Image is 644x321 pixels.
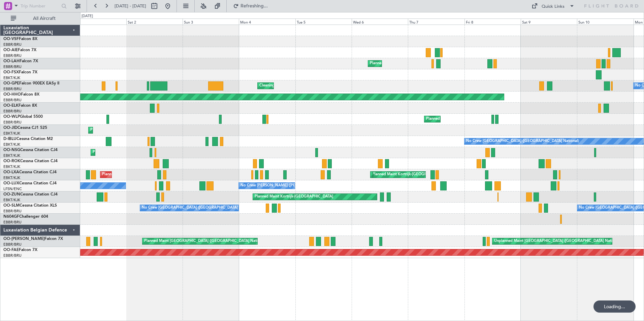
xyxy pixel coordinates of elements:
[240,4,268,8] span: Refreshing...
[18,16,71,21] span: All Aircraft
[3,192,58,197] a: OO-ZUNCessna Citation CJ4
[21,1,59,11] input: Trip Number
[93,147,171,157] div: Planned Maint Kortrijk-[GEOGRAPHIC_DATA]
[3,215,48,219] a: N604GFChallenger 604
[102,170,224,180] div: Planned Maint [GEOGRAPHIC_DATA] ([GEOGRAPHIC_DATA] National)
[3,175,20,180] a: EBKT/KJK
[3,159,20,163] span: OO-ROK
[3,104,19,108] span: OO-ELK
[3,192,20,197] span: OO-ZUN
[3,93,21,97] span: OO-HHO
[3,93,39,97] a: OO-HHOFalcon 8X
[3,70,19,74] span: OO-FSX
[3,75,20,80] a: EBKT/KJK
[144,236,266,246] div: Planned Maint [GEOGRAPHIC_DATA] ([GEOGRAPHIC_DATA] National)
[3,37,19,41] span: OO-VSF
[240,181,321,191] div: No Crew [PERSON_NAME] ([PERSON_NAME])
[82,13,93,19] div: [DATE]
[3,181,19,185] span: OO-LUX
[3,59,20,63] span: OO-LAH
[230,1,270,11] button: Refreshing...
[3,253,22,258] a: EBBR/BRU
[352,19,408,25] div: Wed 6
[3,220,22,225] a: EBBR/BRU
[295,19,352,25] div: Tue 5
[3,148,20,152] span: OO-NSG
[542,3,565,10] div: Quick Links
[3,204,57,208] a: OO-SLMCessna Citation XLS
[70,19,126,25] div: Fri 1
[577,19,633,25] div: Sun 10
[259,81,372,91] div: Cleaning [GEOGRAPHIC_DATA] ([GEOGRAPHIC_DATA] National)
[3,126,18,130] span: OO-JID
[7,13,73,24] button: All Aircraft
[3,126,47,130] a: OO-JIDCessna CJ1 525
[3,59,38,63] a: OO-LAHFalcon 7X
[3,98,22,103] a: EBBR/BRU
[408,19,464,25] div: Thu 7
[3,86,22,92] a: EBBR/BRU
[183,19,239,25] div: Sun 3
[3,120,22,125] a: EBBR/BRU
[115,3,146,9] span: [DATE] - [DATE]
[593,300,636,313] div: Loading...
[3,131,20,136] a: EBKT/KJK
[372,170,451,180] div: Planned Maint Kortrijk-[GEOGRAPHIC_DATA]
[3,237,44,241] span: OO-[PERSON_NAME]
[3,215,19,219] span: N604GF
[3,170,19,174] span: OO-LXA
[3,104,37,108] a: OO-ELKFalcon 8X
[3,209,22,214] a: EBBR/BRU
[3,170,57,174] a: OO-LXACessna Citation CJ4
[3,53,22,58] a: EBBR/BRU
[528,1,578,11] button: Quick Links
[3,237,63,241] a: OO-[PERSON_NAME]Falcon 7X
[142,203,255,213] div: No Crew [GEOGRAPHIC_DATA] ([GEOGRAPHIC_DATA] National)
[370,59,492,69] div: Planned Maint [GEOGRAPHIC_DATA] ([GEOGRAPHIC_DATA] National)
[3,242,22,247] a: EBBR/BRU
[3,81,59,85] a: OO-GPEFalcon 900EX EASy II
[3,204,20,208] span: OO-SLM
[3,248,37,252] a: OO-FAEFalcon 7X
[3,81,19,85] span: OO-GPE
[3,137,17,141] span: D-IBLU
[3,186,22,191] a: LFSN/ENC
[3,48,18,52] span: OO-AIE
[3,115,20,119] span: OO-WLP
[255,192,333,202] div: Planned Maint Kortrijk-[GEOGRAPHIC_DATA]
[3,148,58,152] a: OO-NSGCessna Citation CJ4
[3,37,37,41] a: OO-VSFFalcon 8X
[466,136,579,146] div: No Crew [GEOGRAPHIC_DATA] ([GEOGRAPHIC_DATA] National)
[126,19,183,25] div: Sat 2
[3,142,20,147] a: EBKT/KJK
[3,153,20,158] a: EBKT/KJK
[3,137,53,141] a: D-IBLUCessna Citation M2
[3,70,37,74] a: OO-FSXFalcon 7X
[3,48,36,52] a: OO-AIEFalcon 7X
[3,159,58,163] a: OO-ROKCessna Citation CJ4
[90,125,169,135] div: Planned Maint Kortrijk-[GEOGRAPHIC_DATA]
[3,248,19,252] span: OO-FAE
[3,109,22,114] a: EBBR/BRU
[3,115,43,119] a: OO-WLPGlobal 5500
[494,236,621,246] div: Unplanned Maint [GEOGRAPHIC_DATA] ([GEOGRAPHIC_DATA] National)
[3,64,22,69] a: EBBR/BRU
[3,164,20,169] a: EBKT/KJK
[426,114,475,124] div: Planned Maint Milan (Linate)
[239,19,295,25] div: Mon 4
[3,181,57,185] a: OO-LUXCessna Citation CJ4
[521,19,577,25] div: Sat 9
[3,42,22,47] a: EBBR/BRU
[464,19,521,25] div: Fri 8
[3,198,20,203] a: EBKT/KJK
